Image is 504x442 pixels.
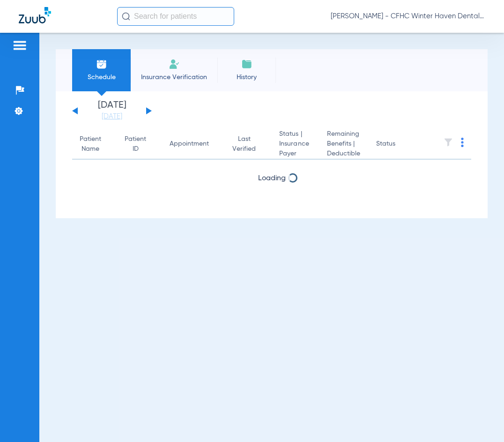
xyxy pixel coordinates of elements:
span: Schedule [79,73,124,82]
span: History [224,73,269,82]
span: Loading [258,175,286,182]
span: Insurance Payer [279,139,312,159]
div: Appointment [170,139,217,149]
img: Zuub Logo [19,7,51,23]
input: Search for patients [117,7,234,26]
div: Last Verified [232,134,264,154]
th: Status [369,129,432,160]
img: Manual Insurance Verification [169,59,180,70]
div: Appointment [170,139,209,149]
th: Status | [272,129,319,160]
div: Patient ID [125,134,146,154]
div: Patient Name [80,134,101,154]
img: filter.svg [444,138,453,147]
img: group-dot-blue.svg [461,138,464,147]
img: Schedule [96,59,107,70]
img: hamburger-icon [12,40,27,51]
div: Patient Name [80,134,110,154]
div: Last Verified [232,134,256,154]
span: [PERSON_NAME] - CFHC Winter Haven Dental [331,12,485,21]
span: Deductible [327,149,361,159]
span: Insurance Verification [138,73,210,82]
a: [DATE] [84,112,140,121]
th: Remaining Benefits | [319,129,369,160]
li: [DATE] [84,101,140,121]
div: Patient ID [125,134,155,154]
img: Search Icon [122,12,130,21]
img: History [241,59,252,70]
